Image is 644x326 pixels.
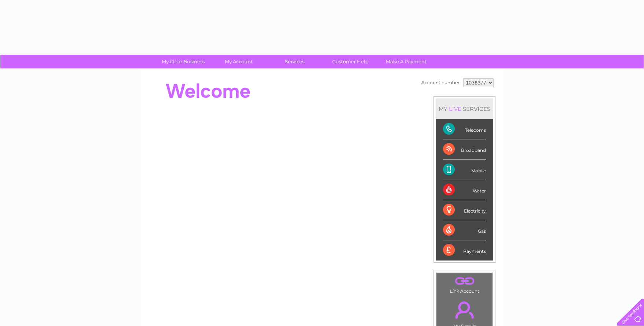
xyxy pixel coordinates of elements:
[447,105,463,112] div: LIVE
[443,139,486,160] div: Broadband
[443,119,486,139] div: Telecoms
[264,55,325,68] a: Services
[209,55,269,68] a: My Account
[376,55,436,68] a: Make A Payment
[443,240,486,260] div: Payments
[443,220,486,240] div: Gas
[443,180,486,200] div: Water
[438,275,491,288] a: .
[320,55,381,68] a: Customer Help
[153,55,213,68] a: My Clear Business
[436,98,493,119] div: MY SERVICES
[443,200,486,220] div: Electricity
[420,76,461,89] td: Account number
[443,160,486,180] div: Mobile
[438,297,491,323] a: .
[436,273,493,296] td: Link Account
